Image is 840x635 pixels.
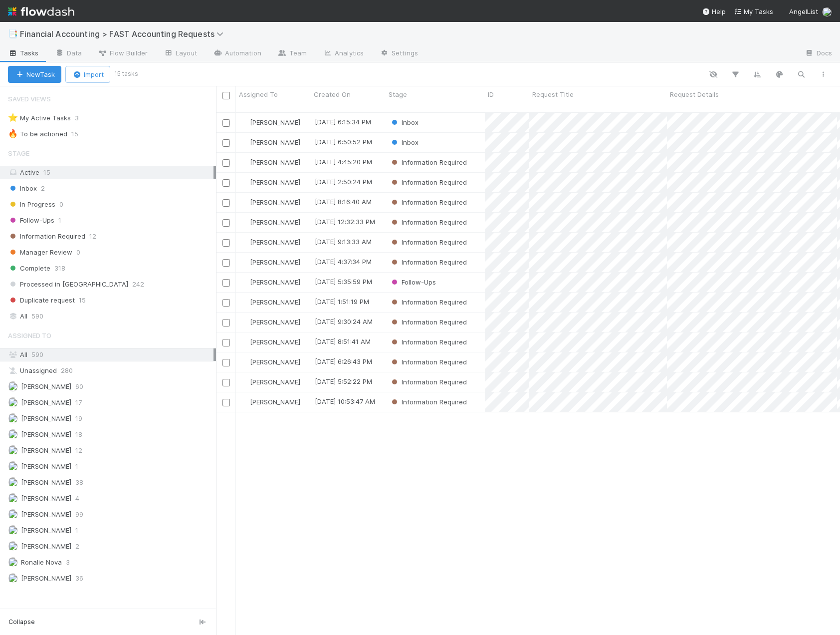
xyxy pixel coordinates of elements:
span: 18 [75,428,82,441]
div: Inbox [390,137,419,147]
span: [PERSON_NAME] [250,138,300,146]
div: Information Required [390,237,467,247]
span: [PERSON_NAME] [21,414,71,422]
div: [PERSON_NAME] [240,297,300,307]
span: 1 [75,524,78,537]
a: Settings [372,46,426,62]
span: 12 [89,230,96,243]
span: [PERSON_NAME] [250,198,300,206]
span: In Progress [8,198,55,211]
span: Information Required [390,158,467,166]
img: avatar_030f5503-c087-43c2-95d1-dd8963b2926c.png [8,397,18,407]
span: 12 [75,444,82,457]
img: avatar_c0d2ec3f-77e2-40ea-8107-ee7bdb5edede.png [240,158,248,166]
div: Information Required [390,377,467,387]
img: avatar_030f5503-c087-43c2-95d1-dd8963b2926c.png [240,218,248,226]
span: ID [488,89,494,99]
span: 3 [75,112,89,124]
span: Assigned To [8,325,51,345]
a: Layout [156,46,205,62]
div: All [8,348,213,361]
div: [PERSON_NAME] [240,157,300,167]
div: [PERSON_NAME] [240,217,300,227]
span: 📑 [8,29,18,38]
span: [PERSON_NAME] [250,358,300,366]
div: [DATE] 1:51:19 PM [315,297,369,307]
span: Request Title [532,89,574,99]
span: 1 [75,460,78,473]
span: Information Required [390,198,467,206]
div: Inbox [390,117,419,127]
input: Toggle Row Selected [222,119,230,127]
img: avatar_030f5503-c087-43c2-95d1-dd8963b2926c.png [240,138,248,146]
span: Stage [8,143,29,163]
div: To be actioned [8,128,67,140]
span: 1 [58,214,61,227]
input: Toggle Row Selected [222,339,230,346]
span: 15 [79,294,86,307]
div: Active [8,166,213,179]
span: Information Required [390,238,467,246]
span: [PERSON_NAME] [21,478,71,486]
img: avatar_c0d2ec3f-77e2-40ea-8107-ee7bdb5edede.png [8,509,18,519]
span: 280 [61,364,73,377]
div: All [8,310,213,322]
a: Team [269,46,315,62]
input: Toggle Row Selected [222,279,230,287]
img: avatar_8d06466b-a936-4205-8f52-b0cc03e2a179.png [240,198,248,206]
input: Toggle Row Selected [222,219,230,227]
span: [PERSON_NAME] [250,278,300,286]
a: Docs [797,46,840,62]
span: [PERSON_NAME] [250,158,300,166]
span: [PERSON_NAME] [21,398,71,406]
span: 99 [75,508,83,521]
div: Information Required [390,217,467,227]
div: [PERSON_NAME] [240,277,300,287]
span: Follow-Ups [8,214,54,227]
img: avatar_e5ec2f5b-afc7-4357-8cf1-2139873d70b1.png [240,378,248,386]
div: Information Required [390,357,467,367]
span: 15 [71,128,88,140]
div: [DATE] 6:15:34 PM [315,117,371,127]
img: avatar_e5ec2f5b-afc7-4357-8cf1-2139873d70b1.png [240,398,248,406]
img: avatar_d7f67417-030a-43ce-a3ce-a315a3ccfd08.png [8,461,18,471]
span: Inbox [8,182,37,195]
img: avatar_8d06466b-a936-4205-8f52-b0cc03e2a179.png [240,358,248,366]
div: Information Required [390,177,467,187]
span: 4 [75,492,79,505]
span: [PERSON_NAME] [250,298,300,306]
span: AngelList [789,7,818,15]
div: [PERSON_NAME] [240,257,300,267]
span: Follow-Ups [390,278,436,286]
div: [DATE] 8:51:41 AM [315,336,371,346]
span: Manager Review [8,246,72,259]
img: logo-inverted-e16ddd16eac7371096b0.svg [8,3,74,20]
div: [PERSON_NAME] [240,317,300,327]
span: [PERSON_NAME] [250,258,300,266]
input: Toggle Row Selected [222,319,230,326]
div: [PERSON_NAME] [240,357,300,367]
img: avatar_030f5503-c087-43c2-95d1-dd8963b2926c.png [240,278,248,286]
div: [PERSON_NAME] [240,237,300,247]
input: Toggle All Rows Selected [222,92,230,99]
img: avatar_fee1282a-8af6-4c79-b7c7-bf2cfad99775.png [240,298,248,306]
input: Toggle Row Selected [222,239,230,247]
button: Import [65,66,110,83]
div: Information Required [390,157,467,167]
div: [DATE] 5:35:59 PM [315,277,372,287]
span: Flow Builder [98,48,148,58]
span: 15 [43,168,50,176]
span: [PERSON_NAME] [250,338,300,346]
input: Toggle Row Selected [222,139,230,147]
input: Toggle Row Selected [222,379,230,386]
span: [PERSON_NAME] [250,398,300,406]
span: 2 [41,182,45,195]
div: Information Required [390,297,467,307]
span: Information Required [390,258,467,266]
img: avatar_487f705b-1efa-4920-8de6-14528bcda38c.png [8,525,18,535]
img: avatar_8c44b08f-3bc4-4c10-8fb8-2c0d4b5a4cd3.png [8,477,18,487]
span: Ronalie Nova [21,558,62,566]
span: Complete [8,262,50,275]
div: Unassigned [8,364,213,377]
input: Toggle Row Selected [222,399,230,406]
